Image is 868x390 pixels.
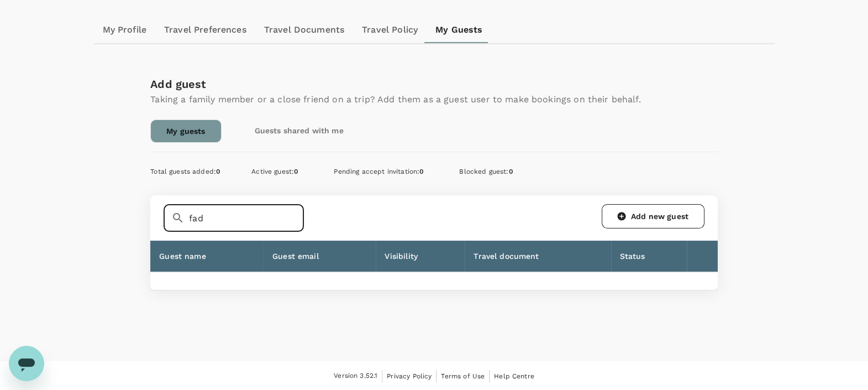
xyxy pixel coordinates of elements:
[494,372,534,380] span: Help Centre
[353,17,427,43] a: Travel Policy
[441,370,485,382] a: Terms of Use
[387,372,432,380] span: Privacy Policy
[150,93,641,106] p: Taking a family member or a close friend on a trip? Add them as a guest user to make bookings on ...
[494,370,534,382] a: Help Centre
[94,17,156,43] a: My Profile
[189,204,304,232] input: Search for a guest
[255,17,353,43] a: Travel Documents
[441,372,485,380] span: Terms of Use
[459,168,513,175] span: Blocked guest :
[239,119,359,142] a: Guests shared with me
[264,241,376,272] th: Guest email
[150,119,221,143] a: My guests
[150,168,220,175] span: Total guests added :
[334,371,377,382] span: Version 3.52.1
[427,17,491,43] a: My Guests
[602,204,704,228] a: Add new guest
[334,168,424,175] span: Pending accept invitation :
[216,168,220,175] span: 0
[376,241,465,272] th: Visibility
[150,75,641,93] div: Add guest
[508,168,513,175] span: 0
[294,168,298,175] span: 0
[387,370,432,382] a: Privacy Policy
[150,241,264,272] th: Guest name
[465,241,611,272] th: Travel document
[611,241,687,272] th: Status
[155,17,255,43] a: Travel Preferences
[9,346,44,381] iframe: Button to launch messaging window
[419,168,424,175] span: 0
[251,168,298,175] span: Active guest :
